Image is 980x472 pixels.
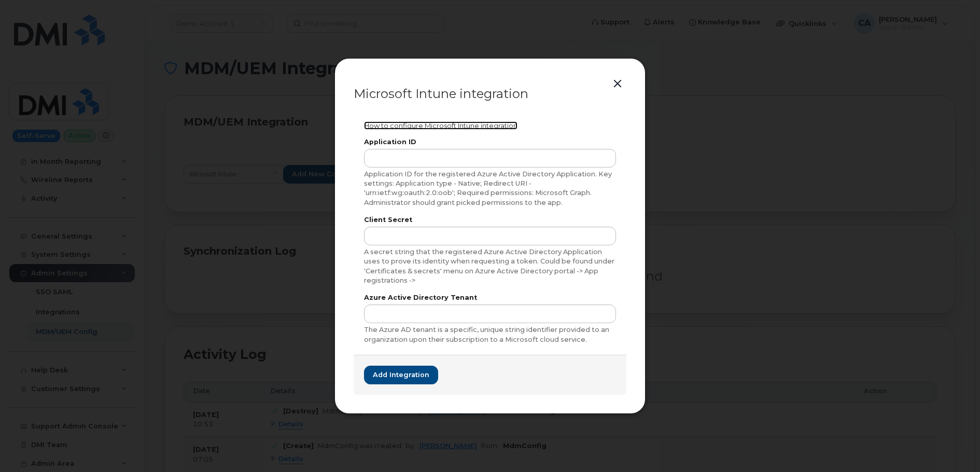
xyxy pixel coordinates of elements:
label: Application ID [364,139,616,146]
div: The Azure AD tenant is a specific, unique string identifier provided to an organization upon thei... [364,325,616,344]
div: Microsoft Intune integration [354,88,626,100]
label: Azure Active Directory Tenant [364,295,616,301]
a: How to configure Microsoft Intune integration [364,121,517,130]
label: Client Secret [364,217,616,224]
div: A secret string that the registered Azure Active Directory Application uses to prove its identity... [364,247,616,285]
span: Add integration [373,370,429,380]
div: Application ID for the registered Azure Active Directory Application. Key settings: Application t... [364,170,616,207]
button: Add integration [364,366,438,384]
